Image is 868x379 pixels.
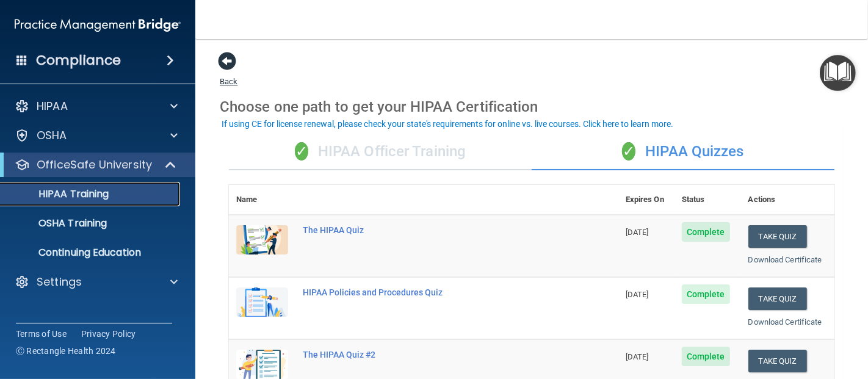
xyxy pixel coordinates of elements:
span: ✓ [295,142,308,161]
a: OSHA [15,128,178,143]
p: HIPAA [37,99,68,114]
button: Take Quiz [748,350,807,372]
button: Take Quiz [748,287,807,310]
th: Actions [741,185,834,215]
span: Complete [682,222,730,242]
p: Settings [37,275,82,289]
a: Privacy Policy [81,328,136,340]
p: OSHA [37,128,67,143]
div: HIPAA Policies and Procedures Quiz [303,287,557,297]
p: OfficeSafe University [37,157,152,172]
h4: Compliance [36,52,121,69]
span: Ⓒ Rectangle Health 2024 [16,345,116,357]
a: Back [220,62,237,86]
th: Expires On [618,185,675,215]
div: If using CE for license renewal, please check your state's requirements for online vs. live cours... [222,120,673,128]
iframe: Drift Widget Chat Controller [657,293,853,341]
p: Continuing Education [8,247,175,259]
div: HIPAA Quizzes [532,134,834,170]
th: Status [675,185,741,215]
div: The HIPAA Quiz #2 [303,350,557,359]
a: Download Certificate [748,255,822,264]
a: Terms of Use [16,328,67,340]
button: Open Resource Center [820,55,856,91]
a: HIPAA [15,99,178,114]
span: Complete [682,347,730,366]
div: Choose one path to get your HIPAA Certification [220,89,844,125]
div: The HIPAA Quiz [303,225,557,235]
button: If using CE for license renewal, please check your state's requirements for online vs. live cours... [220,118,675,130]
th: Name [229,185,295,215]
button: Take Quiz [748,225,807,248]
a: OfficeSafe University [15,157,177,172]
a: Settings [15,275,178,289]
span: ✓ [622,142,635,161]
p: HIPAA Training [8,188,109,200]
span: [DATE] [626,290,649,299]
img: PMB logo [15,13,181,37]
div: HIPAA Officer Training [229,134,532,170]
span: Complete [682,284,730,304]
span: [DATE] [626,228,649,237]
p: OSHA Training [8,217,107,229]
span: [DATE] [626,352,649,361]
